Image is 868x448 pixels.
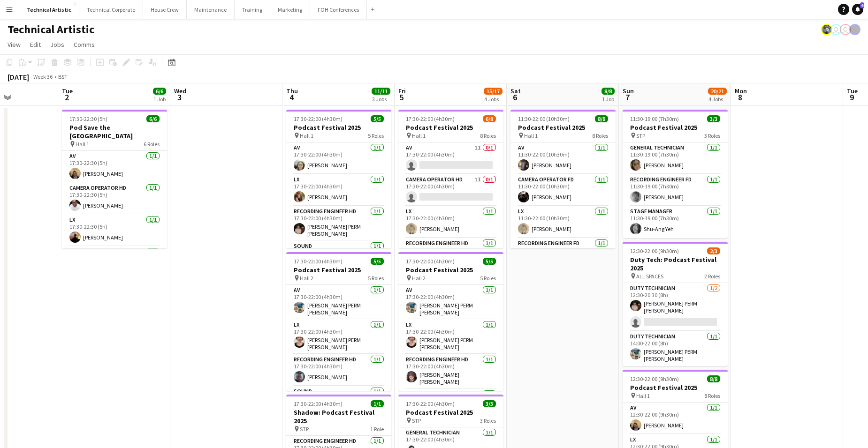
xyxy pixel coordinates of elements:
span: 6 Roles [144,141,160,148]
a: Comms [70,38,99,51]
div: 1 Job [153,96,166,103]
span: Hall 1 [300,132,313,139]
app-card-role: Recording Engineer HD1/117:30-22:00 (4h30m)[PERSON_NAME] [PERSON_NAME] [398,354,503,389]
app-card-role: Sound1/1 [286,386,391,418]
h3: Podcast Festival 2025 [398,123,503,132]
h3: Podcast Festival 2025 [623,383,728,392]
span: 8 Roles [480,132,496,139]
app-card-role: Camera Operator HD1/117:30-22:30 (5h)[PERSON_NAME] [62,183,167,215]
h3: Podcast Festival 2025 [286,266,391,274]
app-job-card: 11:30-22:00 (10h30m)8/8Podcast Festival 2025 Hall 18 RolesAV1/111:30-22:00 (10h30m)[PERSON_NAME]C... [510,110,616,248]
span: Tue [847,87,858,95]
span: 17:30-22:30 (5h) [69,115,107,122]
span: Edit [30,40,41,49]
span: Hall 1 [412,132,426,139]
span: 5/5 [371,258,384,265]
app-job-card: 17:30-22:00 (4h30m)6/8Podcast Festival 2025 Hall 18 RolesAV1I0/117:30-22:00 (4h30m) Camera Operat... [398,110,503,248]
span: Thu [286,87,298,95]
button: Technical Corporate [79,0,143,19]
app-user-avatar: Krisztian PERM Vass [821,24,832,35]
span: 17:30-22:00 (4h30m) [294,400,343,407]
app-card-role: AV1/117:30-22:00 (4h30m)[PERSON_NAME] PERM [PERSON_NAME] [286,285,391,320]
app-card-role: Recording Engineer HD1/1 [62,246,167,281]
app-card-role: LX1/117:30-22:00 (4h30m)[PERSON_NAME] PERM [PERSON_NAME] [398,320,503,354]
app-card-role: AV1I0/117:30-22:00 (4h30m) [398,142,503,174]
app-job-card: 12:30-22:00 (9h30m)2/3Duty Tech: Podcast Festival 2025 ALL SPACES2 RolesDuty Technician1/212:30-2... [623,242,728,366]
span: 8/8 [707,375,720,382]
span: Fri [398,87,406,95]
a: Jobs [46,38,68,51]
app-card-role: Duty Technician1/212:30-20:30 (8h)[PERSON_NAME] PERM [PERSON_NAME] [623,283,728,331]
span: 8 [733,92,747,103]
app-card-role: LX1/117:30-22:00 (4h30m)[PERSON_NAME] PERM [PERSON_NAME] [286,320,391,354]
span: View [8,40,21,49]
h1: Technical Artistic [8,22,94,37]
h3: Podcast Festival 2025 [623,123,728,132]
div: [DATE] [8,72,29,82]
app-card-role: Camera Operator FD1/111:30-22:00 (10h30m)[PERSON_NAME] [510,174,616,206]
div: 4 Jobs [484,96,502,103]
h3: Podcast Festival 2025 [510,123,616,132]
span: Hall 1 [524,132,538,139]
span: 11/11 [372,88,390,95]
span: Hall 2 [412,275,426,282]
app-job-card: 17:30-22:00 (4h30m)5/5Podcast Festival 2025 Hall 15 RolesAV1/117:30-22:00 (4h30m)[PERSON_NAME]LX1... [286,110,391,248]
span: STP [300,426,309,433]
a: Edit [26,38,45,51]
span: 3 [173,92,186,103]
span: 5/5 [371,115,384,122]
button: Maintenance [187,0,235,19]
app-card-role: Recording Engineer HD1/117:30-22:00 (4h30m)[PERSON_NAME] PERM [PERSON_NAME] [286,206,391,241]
span: 6/6 [153,88,166,95]
app-card-role: Stage Manager1/111:30-19:00 (7h30m)Shu-Ang Yeh [623,206,728,238]
h3: Shadow: Podcast Festival 2025 [286,408,391,425]
span: 17:30-22:00 (4h30m) [406,400,455,407]
span: 5/5 [483,258,496,265]
app-job-card: 17:30-22:00 (4h30m)5/5Podcast Festival 2025 Hall 25 RolesAV1/117:30-22:00 (4h30m)[PERSON_NAME] PE... [286,252,391,391]
h3: Podcast Festival 2025 [398,408,503,417]
h3: Podcast Festival 2025 [286,123,391,132]
span: 6/6 [146,115,160,122]
span: 3/3 [483,400,496,407]
span: 2 Roles [704,273,720,280]
span: 6/8 [483,115,496,122]
span: 8/8 [602,88,615,95]
span: 11:30-19:00 (7h30m) [630,115,679,122]
div: BST [58,73,68,80]
app-card-role: AV1/111:30-22:00 (10h30m)[PERSON_NAME] [510,142,616,174]
app-card-role: Duty Technician1/114:00-22:00 (8h)[PERSON_NAME] PERM [PERSON_NAME] [623,331,728,366]
a: View [4,38,24,51]
app-job-card: 11:30-19:00 (7h30m)3/3Podcast Festival 2025 STP3 RolesGeneral Technician1/111:30-19:00 (7h30m)[PE... [623,110,728,238]
app-user-avatar: Gabrielle Barr [849,24,860,35]
app-card-role: Recording Engineer FD1/111:30-22:00 (10h30m) [510,238,616,270]
span: Wed [174,87,186,95]
span: Week 36 [31,73,54,80]
app-card-role: Sound1/1 [398,389,503,421]
span: 7 [621,92,634,103]
span: 2 [61,92,73,103]
app-card-role: LX1/117:30-22:00 (4h30m)[PERSON_NAME] [286,174,391,206]
span: 3 Roles [480,417,496,424]
span: 6 [509,92,521,103]
h3: Duty Tech: Podcast Festival 2025 [623,255,728,272]
span: 17:30-22:00 (4h30m) [294,258,343,265]
span: 9 [845,92,858,103]
button: Marketing [270,0,310,19]
span: 5 Roles [368,275,384,282]
button: FOH Conferences [310,0,367,19]
span: 17:30-22:00 (4h30m) [406,258,455,265]
span: 8 Roles [704,392,720,399]
span: 1/1 [371,400,384,407]
app-job-card: 17:30-22:00 (4h30m)5/5Podcast Festival 2025 Hall 25 RolesAV1/117:30-22:00 (4h30m)[PERSON_NAME] PE... [398,252,503,391]
app-card-role: LX1/117:30-22:00 (4h30m)[PERSON_NAME] [398,206,503,238]
app-card-role: Recording Engineer HD1/117:30-22:00 (4h30m)[PERSON_NAME] [286,354,391,386]
span: STP [636,132,645,139]
span: 8/8 [595,115,608,122]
